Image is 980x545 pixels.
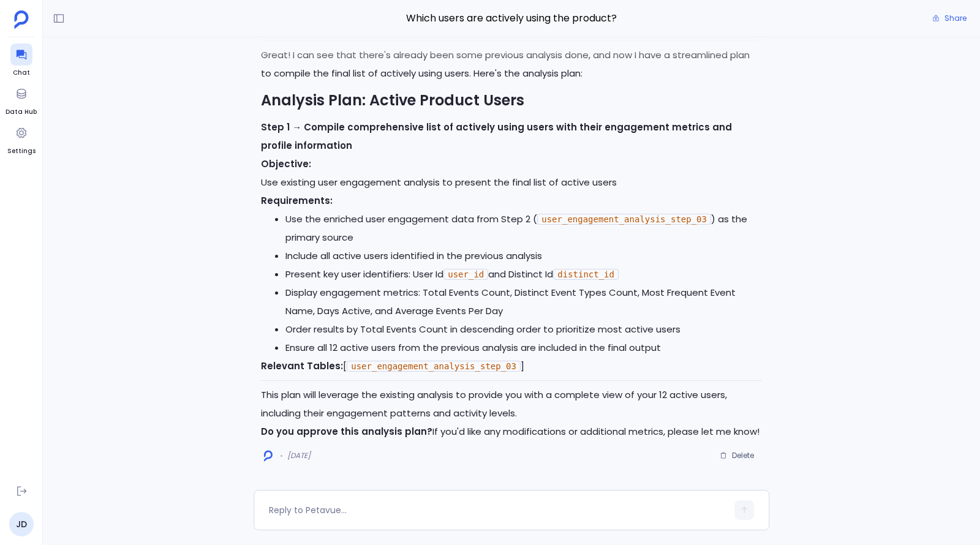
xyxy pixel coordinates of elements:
[261,386,762,423] p: This plan will leverage the existing analysis to provide you with a complete view of your 12 acti...
[261,46,762,83] p: Great! I can see that there's already been some previous analysis done, and now I have a streamli...
[10,43,32,78] a: Chat
[347,361,521,372] code: user_engagement_analysis_step_03
[712,446,762,465] button: Delete
[261,155,762,192] p: Use existing user engagement analysis to present the final list of active users
[7,122,36,156] a: Settings
[944,13,967,23] span: Share
[261,90,762,111] h2: Analysis Plan: Active Product Users
[285,210,762,247] li: Use the enriched user engagement data from Step 2 ( ) as the primary source
[261,359,343,372] strong: Relevant Tables:
[264,450,273,462] img: logo
[9,512,34,536] a: JD
[7,146,36,156] span: Settings
[732,451,754,460] span: Delete
[261,157,311,170] strong: Objective:
[553,269,619,280] code: distinct_id
[285,265,762,284] li: Present key user identifiers: User Id and Distinct Id
[254,10,769,26] span: Which users are actively using the product?
[287,451,311,460] span: [DATE]
[285,339,762,357] li: Ensure all 12 active users from the previous analysis are included in the final output
[285,320,762,339] li: Order results by Total Events Count in descending order to prioritize most active users
[925,10,974,27] button: Share
[14,10,29,29] img: petavue logo
[285,247,762,265] li: Include all active users identified in the previous analysis
[285,284,762,320] li: Display engagement metrics: Total Events Count, Distinct Event Types Count, Most Frequent Event N...
[537,214,711,225] code: user_engagement_analysis_step_03
[6,83,37,117] a: Data Hub
[261,425,432,438] strong: Do you approve this analysis plan?
[10,68,32,78] span: Chat
[261,423,762,441] p: If you'd like any modifications or additional metrics, please let me know!
[261,357,762,375] p: [ ]
[261,194,333,207] strong: Requirements:
[261,121,732,152] strong: Step 1 → Compile comprehensive list of actively using users with their engagement metrics and pro...
[443,269,488,280] code: user_id
[6,107,37,117] span: Data Hub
